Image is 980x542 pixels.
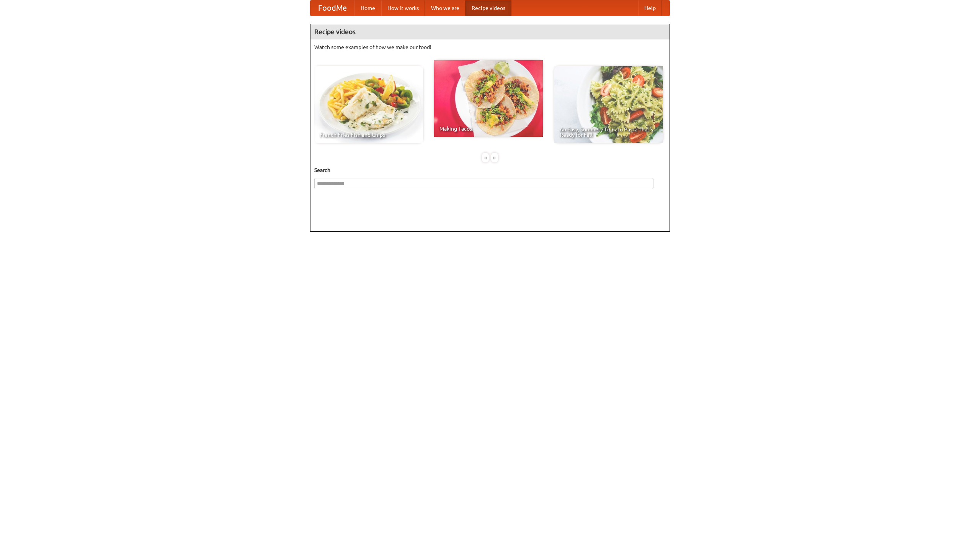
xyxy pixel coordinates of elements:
[310,0,354,16] a: FoodMe
[560,127,658,138] span: An Easy, Summery Tomato Pasta That's Ready for Fall
[434,60,543,137] a: Making Tacos
[354,0,381,16] a: Home
[320,132,418,138] span: French Fries Fish and Chips
[491,153,498,162] div: »
[554,66,663,143] a: An Easy, Summery Tomato Pasta That's Ready for Fall
[314,166,666,174] h5: Search
[638,0,662,16] a: Help
[425,0,465,16] a: Who we are
[310,24,670,39] h4: Recipe videos
[314,43,666,51] p: Watch some examples of how we make our food!
[439,126,537,131] span: Making Tacos
[465,0,511,16] a: Recipe videos
[314,66,423,143] a: French Fries Fish and Chips
[381,0,425,16] a: How it works
[482,153,489,162] div: «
